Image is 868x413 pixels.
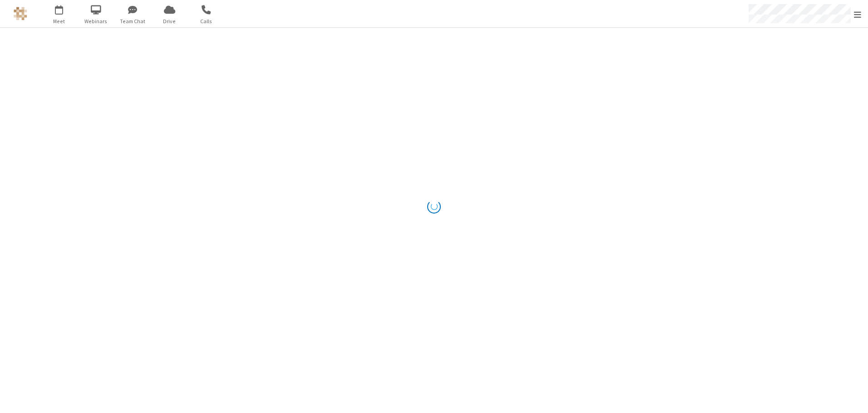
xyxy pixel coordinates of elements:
[189,17,223,25] span: Calls
[116,17,150,25] span: Team Chat
[42,17,76,25] span: Meet
[14,7,27,20] img: QA Selenium DO NOT DELETE OR CHANGE
[153,17,187,25] span: Drive
[79,17,113,25] span: Webinars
